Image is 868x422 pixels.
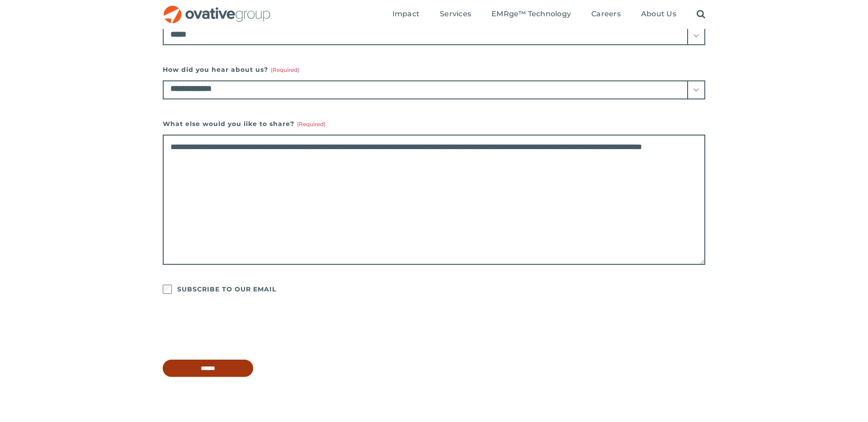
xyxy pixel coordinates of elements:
[641,9,676,19] span: About Us
[491,9,571,19] span: EMRge™ Technology
[591,9,621,19] a: Careers
[271,66,299,73] span: (Required)
[697,9,705,19] a: Search
[491,9,571,19] a: EMRge™ Technology
[163,117,705,130] label: What else would you like to share?
[641,9,676,19] a: About Us
[591,9,621,19] span: Careers
[177,283,276,295] label: SUBSCRIBE TO OUR EMAIL
[163,63,705,76] label: How did you hear about us?
[440,9,471,19] span: Services
[392,9,420,19] span: Impact
[440,9,471,19] a: Services
[297,121,325,127] span: (Required)
[163,314,300,349] iframe: reCAPTCHA
[392,9,420,19] a: Impact
[163,5,271,13] a: OG_Full_horizontal_RGB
